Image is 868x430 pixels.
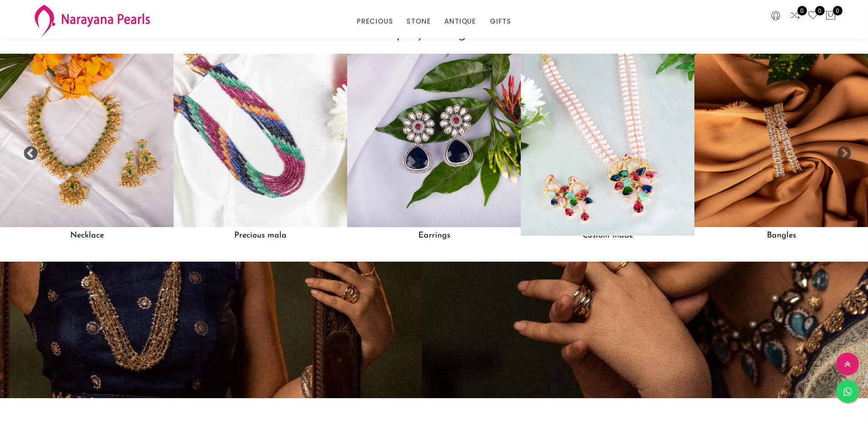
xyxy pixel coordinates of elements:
[825,10,836,22] button: 0
[347,54,521,227] img: Earrings
[833,6,842,15] span: 0
[490,15,511,28] a: GIFTS
[444,15,476,28] a: ANTIQUE
[797,6,807,15] span: 0
[815,6,825,15] span: 0
[174,54,347,227] img: Precious mala
[836,146,845,155] button: Next
[406,15,431,28] a: STONE
[694,54,868,227] img: Bangles
[512,45,703,236] img: Custom made
[347,227,521,244] h5: Earrings
[357,15,393,28] a: PRECIOUS
[807,10,818,22] a: 0
[790,10,801,22] a: 0
[23,146,32,155] button: Previous
[174,227,347,244] h5: Precious mala
[694,227,868,244] h5: Bangles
